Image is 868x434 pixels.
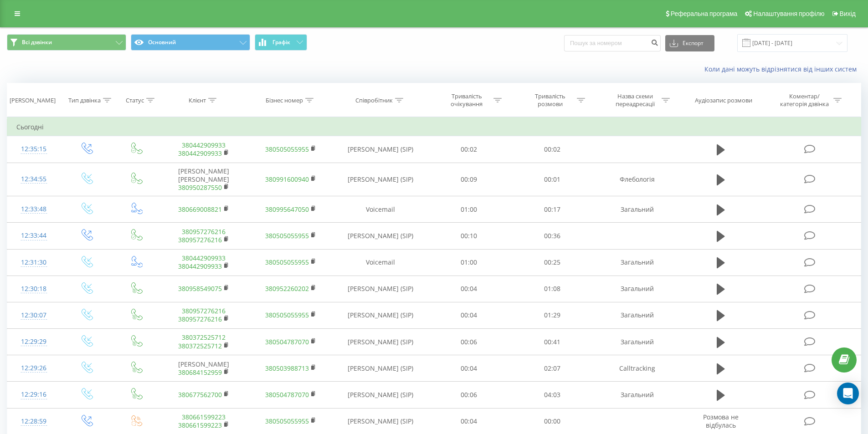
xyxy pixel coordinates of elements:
[178,368,222,377] a: 380684152959
[265,145,309,153] a: 380505055955
[255,34,307,51] button: Графік
[16,386,51,403] div: 12:29:16
[778,92,831,108] div: Коментар/категорія дзвінка
[594,382,680,408] td: Загальний
[511,302,594,328] td: 01:29
[178,149,222,158] a: 380442909933
[178,205,222,214] a: 380669008821
[594,302,680,328] td: Загальний
[178,390,222,399] a: 380677562700
[334,302,427,328] td: [PERSON_NAME] (SIP)
[131,34,250,51] button: Основний
[272,39,290,46] span: Графік
[611,92,659,108] div: Назва схеми переадресації
[16,413,51,430] div: 12:28:59
[178,235,222,244] a: 380957276216
[334,355,427,382] td: [PERSON_NAME] (SIP)
[265,231,309,240] a: 380505055955
[16,359,51,377] div: 12:29:26
[753,10,824,17] span: Налаштування профілю
[665,35,714,51] button: Експорт
[182,413,226,421] a: 380661599223
[178,262,222,271] a: 380442909933
[594,249,680,276] td: Загальний
[178,421,222,429] a: 380661599223
[7,118,861,136] td: Сьогодні
[427,302,511,328] td: 00:04
[182,141,226,149] a: 380442909933
[511,329,594,355] td: 00:41
[266,97,303,104] div: Бізнес номер
[10,97,56,104] div: [PERSON_NAME]
[160,355,247,382] td: [PERSON_NAME]
[511,355,594,382] td: 02:07
[189,97,206,104] div: Клієнт
[427,249,511,276] td: 01:00
[178,284,222,293] a: 380958549075
[671,10,738,17] span: Реферальна програма
[265,311,309,319] a: 380505055955
[265,364,309,373] a: 380503988713
[178,342,222,350] a: 380372525712
[16,306,51,324] div: 12:30:07
[334,196,427,223] td: Voicemail
[22,39,52,46] span: Всі дзвінки
[355,97,393,104] div: Співробітник
[7,34,126,51] button: Всі дзвінки
[265,175,309,184] a: 380991600940
[334,136,427,163] td: [PERSON_NAME] (SIP)
[442,92,491,108] div: Тривалість очікування
[703,413,739,429] span: Розмова не відбулась
[427,163,511,196] td: 00:09
[16,140,51,158] div: 12:35:15
[126,97,144,104] div: Статус
[511,136,594,163] td: 00:02
[178,315,222,323] a: 380957276216
[265,390,309,399] a: 380504787070
[160,163,247,196] td: [PERSON_NAME] [PERSON_NAME]
[427,382,511,408] td: 00:06
[511,249,594,276] td: 00:25
[265,417,309,425] a: 380505055955
[16,200,51,218] div: 12:33:48
[265,258,309,266] a: 380505055955
[427,136,511,163] td: 00:02
[427,223,511,249] td: 00:10
[427,355,511,382] td: 00:04
[68,97,101,104] div: Тип дзвінка
[178,183,222,192] a: 380950287550
[511,163,594,196] td: 00:01
[334,329,427,355] td: [PERSON_NAME] (SIP)
[16,170,51,188] div: 12:34:55
[511,223,594,249] td: 00:36
[334,249,427,276] td: Voicemail
[265,337,309,346] a: 380504787070
[334,223,427,249] td: [PERSON_NAME] (SIP)
[427,276,511,302] td: 00:04
[594,163,680,196] td: Флебологія
[511,196,594,223] td: 00:17
[840,10,856,17] span: Вихід
[511,382,594,408] td: 04:03
[16,227,51,245] div: 12:33:44
[182,306,226,315] a: 380957276216
[526,92,575,108] div: Тривалість розмови
[16,254,51,271] div: 12:31:30
[594,329,680,355] td: Загальний
[16,280,51,298] div: 12:30:18
[594,355,680,382] td: Calltracking
[427,196,511,223] td: 01:00
[427,329,511,355] td: 00:06
[564,35,661,51] input: Пошук за номером
[695,97,752,104] div: Аудіозапис розмови
[182,254,226,262] a: 380442909933
[265,284,309,293] a: 380952260202
[594,196,680,223] td: Загальний
[837,383,859,404] div: Open Intercom Messenger
[265,205,309,214] a: 380995647050
[594,276,680,302] td: Загальний
[334,382,427,408] td: [PERSON_NAME] (SIP)
[182,227,226,236] a: 380957276216
[704,65,861,73] a: Коли дані можуть відрізнятися вiд інших систем
[16,333,51,351] div: 12:29:29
